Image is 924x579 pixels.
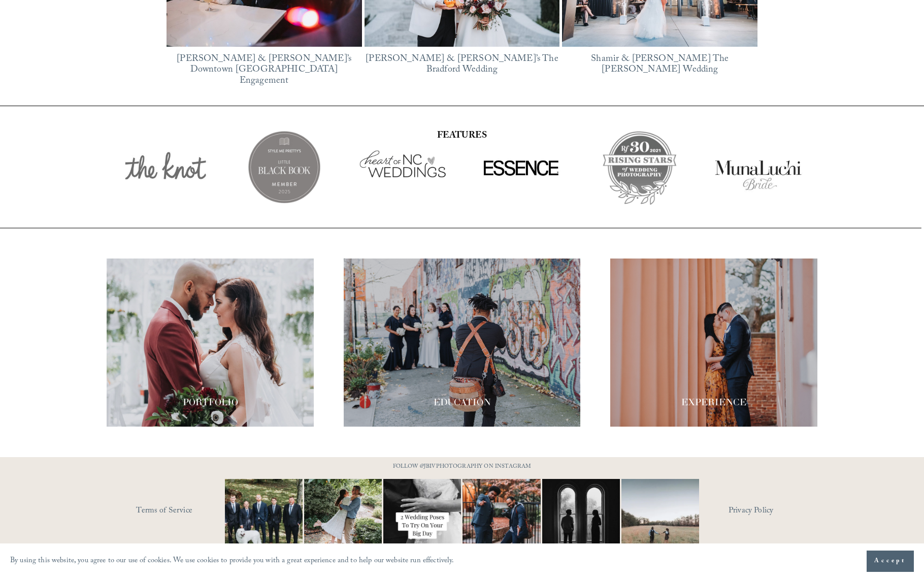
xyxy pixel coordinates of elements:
[177,52,351,89] a: [PERSON_NAME] & [PERSON_NAME]’s Downtown [GEOGRAPHIC_DATA] Engagement
[206,479,322,557] img: Happy #InternationalDogDay to all the pups who have made wedding days, engagement sessions, and p...
[529,479,633,557] img: Black &amp; White appreciation post. 😍😍 ⠀⠀⠀⠀⠀⠀⠀⠀⠀ I don&rsquo;t care what anyone says black and w...
[437,128,487,144] strong: FEATURES
[136,503,254,519] a: Terms of Service
[10,554,454,569] p: By using this website, you agree to our use of cookies. We use cookies to provide you with a grea...
[602,479,718,557] img: Two #WideShotWednesdays Two totally different vibes. Which side are you&mdash;are you into that b...
[366,52,558,79] a: [PERSON_NAME] & [PERSON_NAME]’s The Bradford Wedding
[729,503,817,519] a: Privacy Policy
[874,556,906,566] span: Accept
[450,479,553,557] img: You just need the right photographer that matches your vibe 📷🎉 #RaleighWeddingPhotographer
[867,551,914,572] button: Accept
[183,396,238,408] span: PORTFOLIO
[373,462,551,473] p: FOLLOW @JBIVPHOTOGRAPHY ON INSTAGRAM
[364,479,481,557] img: Let&rsquo;s talk about poses for your wedding day! It doesn&rsquo;t have to be complicated, somet...
[304,466,382,570] img: It&rsquo;s that time of year where weddings and engagements pick up and I get the joy of capturin...
[591,52,729,79] a: Shamir & [PERSON_NAME] The [PERSON_NAME] Wedding
[681,396,746,408] span: EXPERIENCE
[434,396,491,408] span: EDUCATION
